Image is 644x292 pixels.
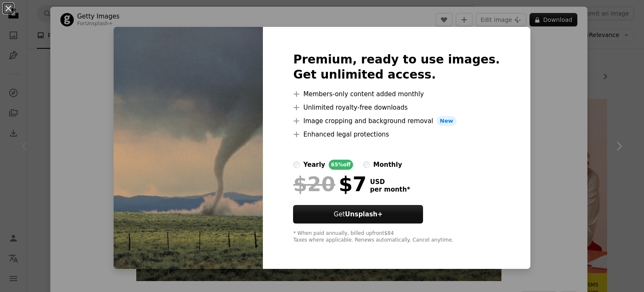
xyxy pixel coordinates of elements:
[293,89,500,99] li: Members-only content added monthly
[293,230,500,244] div: * When paid annually, billed upfront $84 Taxes where applicable. Renews automatically. Cancel any...
[436,116,457,126] span: New
[293,161,300,168] input: yearly65%off
[293,173,366,195] div: $7
[363,161,370,168] input: monthly
[293,173,335,195] span: $20
[345,210,383,218] strong: Unsplash+
[293,205,423,224] button: GetUnsplash+
[303,160,325,170] div: yearly
[370,178,410,186] span: USD
[370,186,410,193] span: per month *
[114,27,263,269] img: premium_photo-1664303499312-917c50e4047b
[373,160,402,170] div: monthly
[329,160,353,170] div: 65% off
[293,116,500,126] li: Image cropping and background removal
[293,52,500,82] h2: Premium, ready to use images. Get unlimited access.
[293,129,500,139] li: Enhanced legal protections
[293,103,500,113] li: Unlimited royalty-free downloads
